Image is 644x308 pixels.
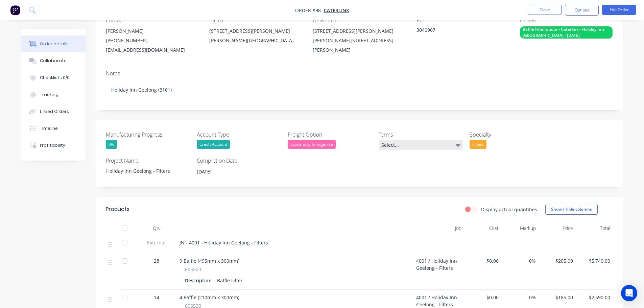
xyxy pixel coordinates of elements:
div: Labels [520,17,613,24]
label: Display actual quantities [481,206,537,213]
span: External [139,239,174,246]
div: [STREET_ADDRESS][PERSON_NAME][PERSON_NAME][GEOGRAPHIC_DATA] [209,26,302,48]
input: Enter date [192,166,276,176]
button: Show / Hide columns [545,204,598,215]
div: Holiday Inn Geelong (3101) [106,79,613,100]
button: Tracking [21,86,86,103]
div: 3040907 [416,26,501,36]
div: Job [413,221,464,235]
div: Cost [464,221,501,235]
label: Completion Date [197,157,281,165]
span: $0.00 [467,257,499,264]
div: Timeline [40,125,58,132]
button: Options [565,5,599,16]
div: Baffle Filter [214,276,245,285]
div: Products [106,205,129,213]
div: Holiday Inn Geelong - Filters [101,166,185,176]
div: Baffle Filter quote - Caterlink - Holiday Inn [GEOGRAPHIC_DATA] - [DATE] [520,26,613,39]
div: [STREET_ADDRESS][PERSON_NAME] [209,26,302,36]
span: 9 Baffle (495mm x 300mm) [180,258,239,264]
span: $0.00 [467,294,499,301]
div: Total [576,221,613,235]
label: Specialty [470,131,554,139]
div: Contact [106,17,198,24]
span: $205.00 [541,257,573,264]
div: [PERSON_NAME][PHONE_NUMBER][EMAIL_ADDRESS][DOMAIN_NAME] [106,26,198,55]
span: $185.00 [541,294,573,301]
button: Edit Order [602,5,636,15]
span: 28 [154,257,159,264]
button: Timeline [21,120,86,137]
div: Collaborate [40,58,67,64]
div: [PERSON_NAME][GEOGRAPHIC_DATA] [209,36,302,45]
div: Markup [501,221,539,235]
button: Checklists 0/0 [21,69,86,86]
div: Qty [136,221,177,235]
button: Linked Orders [21,103,86,120]
div: 0% [106,140,117,149]
div: Bill to [209,17,302,24]
span: 14 [154,294,159,301]
div: [PERSON_NAME][STREET_ADDRESS][PERSON_NAME] [313,36,405,55]
div: [STREET_ADDRESS][PERSON_NAME] [313,26,405,36]
button: Collaborate [21,52,86,69]
label: Freight Option [288,131,372,139]
div: Open Intercom Messenger [621,285,637,301]
div: [EMAIL_ADDRESS][DOMAIN_NAME] [106,45,198,55]
span: $5,740.00 [578,257,610,264]
div: Description [185,276,214,285]
span: Order #98 - [295,7,324,14]
a: Caterlink [324,7,349,14]
div: Ecocanopy to organise [288,140,336,149]
label: Terms [379,131,463,139]
label: Manufacturing Progress [106,131,190,139]
div: [STREET_ADDRESS][PERSON_NAME][PERSON_NAME][STREET_ADDRESS][PERSON_NAME] [313,26,405,55]
div: Notes [106,70,613,77]
div: Credit Account [197,140,230,149]
div: Deliver to [313,17,405,24]
div: Tracking [40,92,58,98]
button: Order details [21,35,86,52]
span: 0% [504,294,536,301]
div: [PERSON_NAME] [106,26,198,36]
div: Price [539,221,576,235]
button: Profitability [21,137,86,154]
span: 0% [504,257,536,264]
button: Close [528,5,562,15]
label: Account Type [197,131,281,139]
div: [PHONE_NUMBER] [106,36,198,45]
img: Factory [10,5,20,15]
div: Select... [379,140,463,150]
div: Filters [470,140,486,149]
div: 4001 / Holiday Inn Geelong - Filters [413,253,464,290]
span: 605500 [185,266,201,273]
div: Order details [40,41,69,47]
div: Linked Orders [40,109,69,115]
span: 4 Baffle (210mm x 300mm) [180,294,239,301]
div: Profitability [40,142,65,148]
div: PO [416,17,509,24]
div: Checklists 0/0 [40,75,70,81]
label: Project Name [106,157,190,165]
span: JN - 4001 - Holiday Inn Geelong - Filters [180,239,268,246]
span: $2,590.00 [578,294,610,301]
